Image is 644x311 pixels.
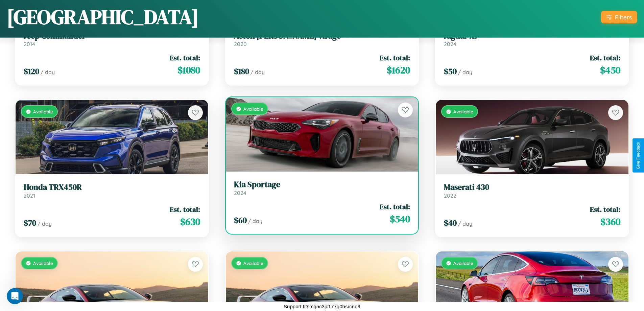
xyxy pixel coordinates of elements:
span: 2024 [444,41,456,47]
span: $ 180 [234,66,249,77]
span: Est. total: [170,53,200,63]
span: 2014 [24,41,35,47]
span: 2022 [444,192,456,199]
span: Est. total: [380,53,410,63]
span: $ 450 [600,63,620,77]
span: / day [41,69,55,75]
span: / day [38,220,52,227]
a: Kia Sportage2024 [234,180,410,196]
span: / day [458,69,472,75]
span: $ 1620 [387,63,410,77]
p: Support ID: mg5c3jc177g0bsrcno9 [284,302,360,311]
span: $ 540 [390,212,410,226]
span: / day [248,218,262,224]
span: $ 60 [234,215,247,226]
span: 2024 [234,190,246,196]
a: Honda TRX450R2021 [24,182,200,199]
h3: Maserati 430 [444,182,620,192]
span: Available [453,109,473,114]
span: $ 50 [444,66,457,77]
span: $ 360 [600,215,620,228]
span: $ 630 [180,215,200,228]
span: 2020 [234,41,247,47]
a: Jaguar XJ2024 [444,31,620,48]
span: / day [251,69,265,75]
span: $ 40 [444,217,457,228]
span: Est. total: [590,204,620,214]
h1: [GEOGRAPHIC_DATA] [7,3,199,31]
span: $ 70 [24,217,36,228]
span: $ 120 [24,66,39,77]
span: Est. total: [170,204,200,214]
span: / day [458,220,472,227]
h3: Kia Sportage [234,180,410,190]
span: Available [33,260,53,266]
span: Available [243,260,263,266]
div: Filters [615,14,632,21]
span: Available [33,109,53,114]
span: Est. total: [380,202,410,212]
div: Give Feedback [636,142,641,169]
span: Est. total: [590,53,620,63]
span: Available [243,106,263,112]
iframe: Intercom live chat [7,288,23,304]
span: $ 1080 [177,63,200,77]
a: Jeep Commander2014 [24,31,200,48]
h3: Honda TRX450R [24,182,200,192]
span: Available [453,260,473,266]
button: Filters [601,11,637,23]
h3: Aston [PERSON_NAME] Virage [234,31,410,41]
a: Maserati 4302022 [444,182,620,199]
a: Aston [PERSON_NAME] Virage2020 [234,31,410,48]
span: 2021 [24,192,35,199]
